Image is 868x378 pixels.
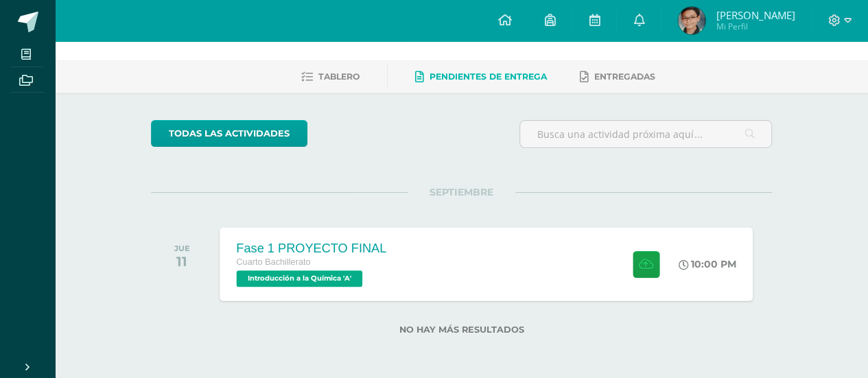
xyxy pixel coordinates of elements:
[415,66,547,88] a: Pendientes de entrega
[716,8,795,22] span: [PERSON_NAME]
[408,186,515,198] span: SEPTIEMBRE
[237,270,363,287] span: Introducción a la Química 'A'
[237,257,311,267] span: Cuarto Bachillerato
[151,324,772,335] label: No hay más resultados
[679,258,737,270] div: 10:00 PM
[174,244,190,253] div: JUE
[594,71,655,82] span: Entregadas
[174,253,190,270] div: 11
[580,66,655,88] a: Entregadas
[716,21,795,32] span: Mi Perfil
[678,7,705,34] img: 3bba886a9c75063d96c5e58f8e6632be.png
[318,71,360,82] span: Tablero
[301,66,360,88] a: Tablero
[237,241,387,255] div: Fase 1 PROYECTO FINAL
[151,120,307,147] a: todas las Actividades
[430,71,547,82] span: Pendientes de entrega
[520,121,771,147] input: Busca una actividad próxima aquí...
